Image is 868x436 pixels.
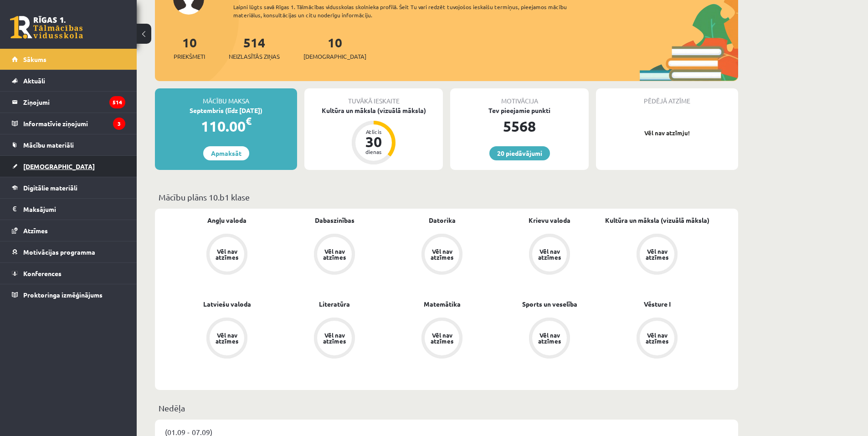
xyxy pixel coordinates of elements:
div: Vēl nav atzīmes [322,248,347,260]
a: Vēl nav atzīmes [173,318,281,360]
a: Angļu valoda [207,215,247,225]
div: Laipni lūgts savā Rīgas 1. Tālmācības vidusskolas skolnieka profilā. Šeit Tu vari redzēt tuvojošo... [233,3,583,19]
legend: Ziņojumi [23,92,125,113]
div: Vēl nav atzīmes [644,332,670,344]
a: 10[DEMOGRAPHIC_DATA] [303,34,366,61]
a: Vēl nav atzīmes [496,318,603,360]
a: Atzīmes [12,220,125,241]
div: dienas [360,149,387,154]
a: Maksājumi [12,199,125,220]
div: Vēl nav atzīmes [214,332,240,344]
span: Priekšmeti [174,52,205,61]
span: Digitālie materiāli [23,184,77,192]
a: Vēl nav atzīmes [281,234,388,277]
a: Ziņojumi514 [12,92,125,113]
div: Vēl nav atzīmes [214,248,240,260]
div: Septembris (līdz [DATE]) [155,106,297,115]
a: Dabaszinības [315,215,354,225]
div: Vēl nav atzīmes [537,332,562,344]
a: Matemātika [424,299,461,309]
a: Apmaksāt [203,146,249,160]
a: Informatīvie ziņojumi3 [12,113,125,134]
div: 30 [360,134,387,149]
div: Vēl nav atzīmes [537,248,562,260]
a: Krievu valoda [529,215,570,225]
div: Kultūra un māksla (vizuālā māksla) [304,106,443,115]
div: Atlicis [360,129,387,134]
div: 110.00 [155,115,297,137]
a: 10Priekšmeti [174,34,205,61]
span: Neizlasītās ziņas [229,52,280,61]
div: Pēdējā atzīme [596,88,738,106]
a: Sports un veselība [522,299,577,309]
a: Vēl nav atzīmes [388,318,496,360]
a: Vēl nav atzīmes [603,318,711,360]
div: 5568 [450,115,589,137]
div: Mācību maksa [155,88,297,106]
a: Vēl nav atzīmes [496,234,603,277]
a: Konferences [12,263,125,284]
a: Vēl nav atzīmes [388,234,496,277]
p: Nedēļa [159,402,734,414]
span: Motivācijas programma [23,248,95,256]
legend: Informatīvie ziņojumi [23,113,125,134]
a: Digitālie materiāli [12,177,125,198]
span: Aktuāli [23,77,45,85]
span: Mācību materiāli [23,141,74,149]
i: 514 [109,96,125,108]
a: Latviešu valoda [203,299,251,309]
i: 3 [113,118,125,130]
span: Sākums [23,55,46,63]
div: Vēl nav atzīmes [322,332,347,344]
span: [DEMOGRAPHIC_DATA] [303,52,366,61]
a: Vēl nav atzīmes [603,234,711,277]
div: Tuvākā ieskaite [304,88,443,106]
a: 20 piedāvājumi [489,146,550,160]
a: Vēl nav atzīmes [173,234,281,277]
a: Proktoringa izmēģinājums [12,284,125,305]
a: Vēl nav atzīmes [281,318,388,360]
p: Vēl nav atzīmju! [601,128,734,138]
a: [DEMOGRAPHIC_DATA] [12,156,125,177]
div: Tev pieejamie punkti [450,106,589,115]
span: Atzīmes [23,226,48,235]
a: Kultūra un māksla (vizuālā māksla) [605,215,709,225]
p: Mācību plāns 10.b1 klase [159,191,734,203]
div: Vēl nav atzīmes [429,248,455,260]
div: Vēl nav atzīmes [644,248,670,260]
div: Motivācija [450,88,589,106]
a: Rīgas 1. Tālmācības vidusskola [10,16,83,39]
a: Datorika [429,215,456,225]
a: Motivācijas programma [12,241,125,262]
a: Sākums [12,49,125,70]
a: Literatūra [319,299,350,309]
a: Mācību materiāli [12,134,125,155]
legend: Maksājumi [23,199,125,220]
a: Aktuāli [12,70,125,91]
span: € [246,114,252,128]
div: Vēl nav atzīmes [429,332,455,344]
span: Konferences [23,269,62,277]
span: Proktoringa izmēģinājums [23,291,103,299]
span: [DEMOGRAPHIC_DATA] [23,162,95,170]
a: 514Neizlasītās ziņas [229,34,280,61]
a: Vēsture I [644,299,671,309]
a: Kultūra un māksla (vizuālā māksla) Atlicis 30 dienas [304,106,443,166]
